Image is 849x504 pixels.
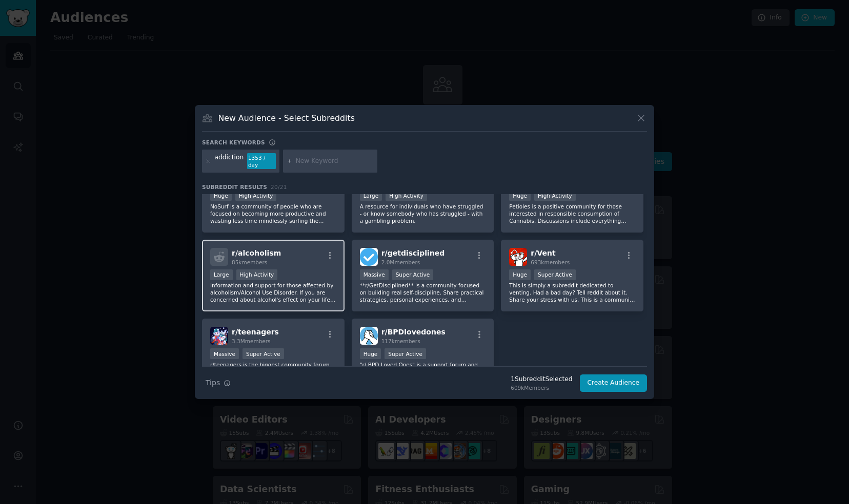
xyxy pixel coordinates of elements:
span: 117k members [381,338,420,344]
span: 3.3M members [232,338,271,344]
span: 85k members [232,259,267,265]
p: r/teenagers is the biggest community forum run by teenagers for teenagers. Our subreddit is prima... [210,361,336,383]
div: High Activity [236,269,278,280]
span: r/ alcoholism [232,249,281,257]
div: Large [360,190,382,201]
div: Super Active [385,348,426,359]
img: teenagers [210,327,228,345]
div: addiction [215,153,244,170]
img: BPDlovedones [360,327,378,345]
p: A resource for individuals who have struggled - or know somebody who has struggled - with a gambl... [360,203,486,224]
div: Super Active [392,269,434,280]
h3: New Audience - Select Subreddits [218,113,355,123]
span: r/ getdisciplined [381,249,445,257]
div: Huge [210,190,232,201]
p: NoSurf is a community of people who are focused on becoming more productive and wasting less time... [210,203,336,224]
button: Tips [202,374,234,392]
p: **r/GetDisciplined** is a community focused on building real self-discipline. Share practical str... [360,282,486,303]
div: Huge [509,269,531,280]
div: 1353 / day [247,153,276,170]
div: Super Active [242,348,284,359]
span: 693k members [531,259,570,265]
button: Create Audience [580,374,648,392]
div: Massive [210,348,239,359]
input: New Keyword [296,157,374,166]
span: 2.0M members [381,259,420,265]
span: r/ Vent [531,249,555,257]
p: This is simply a subreddit dedicated to venting. Had a bad day? Tell reddit about it. Share your ... [509,282,635,303]
div: Huge [360,348,381,359]
div: High Activity [534,190,576,201]
img: Vent [509,248,527,266]
span: Subreddit Results [202,183,267,191]
div: High Activity [386,190,427,201]
p: Petioles is a positive community for those interested in responsible consumption of Cannabis. Dis... [509,203,635,224]
div: Huge [509,190,531,201]
div: 1 Subreddit Selected [511,375,572,384]
span: Tips [206,377,220,388]
div: Massive [360,269,389,280]
h3: Search keywords [202,139,265,146]
div: 609k Members [511,384,572,391]
span: r/ teenagers [232,328,279,336]
p: Information and support for those affected by alcoholism/Alcohol Use Disorder. If you are concern... [210,282,336,303]
div: Super Active [534,269,576,280]
span: 20 / 21 [271,184,287,190]
div: High Activity [235,190,277,201]
div: Large [210,269,233,280]
p: "r/ BPD Loved Ones" is a support forum and safe space for people to discuss the challenges and ab... [360,361,486,383]
img: getdisciplined [360,248,378,266]
span: r/ BPDlovedones [381,328,446,336]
